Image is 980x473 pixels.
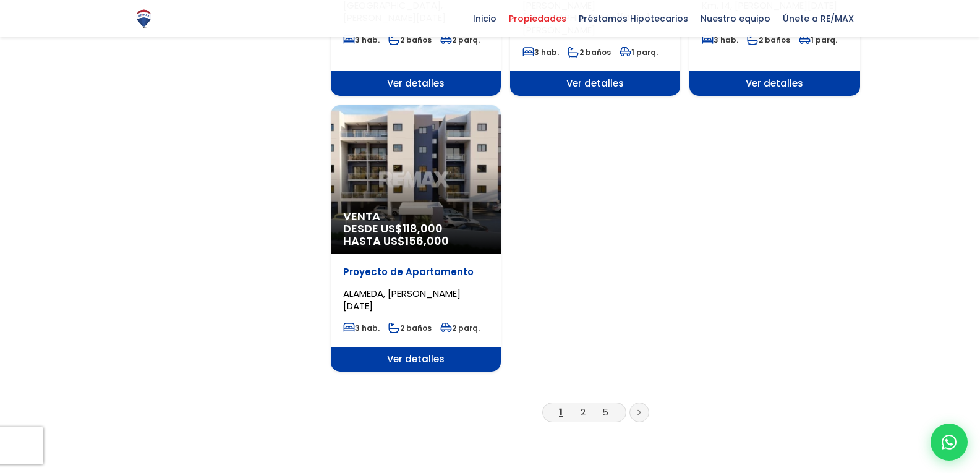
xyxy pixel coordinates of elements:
[440,35,480,45] span: 2 parq.
[440,323,480,333] span: 2 parq.
[747,35,790,45] span: 2 baños
[343,266,488,278] p: Proyecto de Apartamento
[343,235,488,247] span: HASTA US$
[702,35,738,45] span: 3 hab.
[620,47,658,58] span: 1 parq.
[467,9,503,28] span: Inicio
[343,210,488,223] span: Venta
[343,223,488,247] span: DESDE US$
[777,9,860,28] span: Únete a RE/MAX
[602,406,608,419] a: 5
[405,233,449,249] span: 156,000
[522,47,559,58] span: 3 hab.
[503,9,573,28] span: Propiedades
[581,406,586,419] a: 2
[799,35,837,45] span: 1 parq.
[568,47,611,58] span: 2 baños
[510,71,680,96] span: Ver detalles
[403,221,443,236] span: 118,000
[343,287,461,312] span: ALAMEDA, [PERSON_NAME][DATE]
[388,35,432,45] span: 2 baños
[689,71,859,96] span: Ver detalles
[559,406,563,419] a: 1
[133,8,155,30] img: Logo de REMAX
[331,347,501,372] span: Ver detalles
[331,71,501,96] span: Ver detalles
[343,323,380,333] span: 3 hab.
[331,105,501,372] a: Venta DESDE US$118,000 HASTA US$156,000 Proyecto de Apartamento ALAMEDA, [PERSON_NAME][DATE] 3 ha...
[694,9,777,28] span: Nuestro equipo
[573,9,694,28] span: Préstamos Hipotecarios
[343,35,380,45] span: 3 hab.
[388,323,432,333] span: 2 baños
